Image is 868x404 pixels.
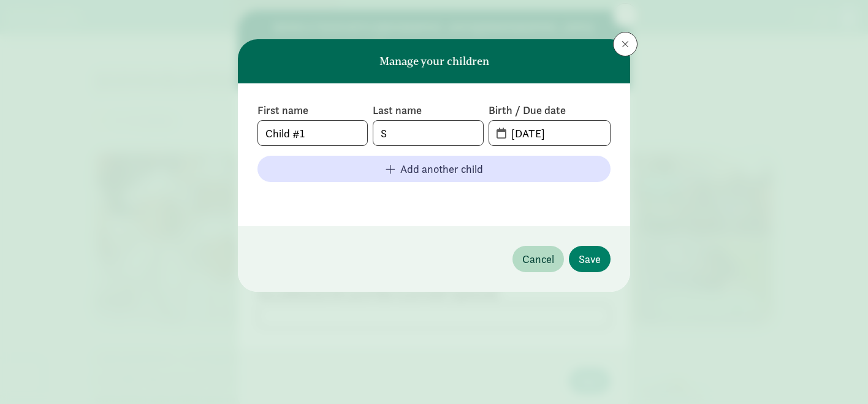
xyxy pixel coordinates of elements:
label: First name [257,103,368,118]
button: Save [569,246,611,272]
input: MM-DD-YYYY [504,121,610,145]
h6: Manage your children [379,55,489,67]
label: Last name [373,103,483,118]
button: Add another child [257,156,611,182]
span: Cancel [522,251,554,267]
span: Save [579,251,601,267]
button: Cancel [512,246,564,272]
span: Add another child [400,161,483,177]
label: Birth / Due date [489,103,611,118]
